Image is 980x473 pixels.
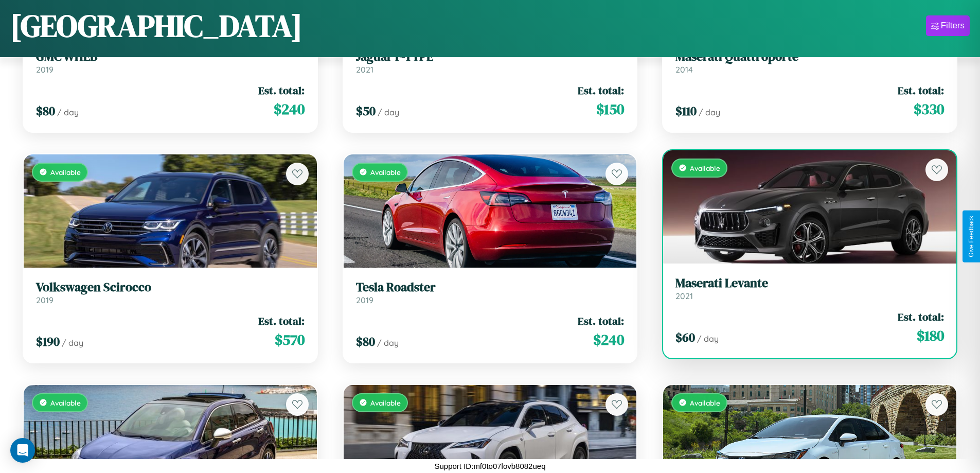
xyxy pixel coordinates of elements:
[578,313,624,328] span: Est. total:
[914,99,944,119] span: $ 330
[356,49,625,75] a: Jaguar F-TYPE2021
[258,313,305,328] span: Est. total:
[36,295,54,305] span: 2019
[690,398,720,407] span: Available
[275,329,305,350] span: $ 570
[675,291,693,301] span: 2021
[356,333,375,350] span: $ 80
[690,164,720,172] span: Available
[62,338,83,348] span: / day
[356,49,625,64] h3: Jaguar F-TYPE
[36,333,60,350] span: $ 190
[926,15,970,36] button: Filters
[898,83,944,98] span: Est. total:
[593,329,624,350] span: $ 240
[675,64,693,75] span: 2014
[435,459,546,473] p: Support ID: mf0to07lovb8082ueq
[50,168,81,177] span: Available
[675,49,944,64] h3: Maserati Quattroporte
[356,64,373,75] span: 2021
[697,334,719,344] span: / day
[36,280,305,305] a: Volkswagen Scirocco2019
[675,49,944,75] a: Maserati Quattroporte2014
[258,83,305,98] span: Est. total:
[898,309,944,324] span: Est. total:
[36,102,55,119] span: $ 80
[36,64,54,75] span: 2019
[378,107,399,117] span: / day
[356,280,625,305] a: Tesla Roadster2019
[10,5,302,47] h1: [GEOGRAPHIC_DATA]
[377,338,399,348] span: / day
[50,398,81,407] span: Available
[356,280,625,295] h3: Tesla Roadster
[675,276,944,301] a: Maserati Levante2021
[356,102,376,119] span: $ 50
[699,107,720,117] span: / day
[36,280,305,295] h3: Volkswagen Scirocco
[370,398,401,407] span: Available
[675,102,697,119] span: $ 110
[578,83,624,98] span: Est. total:
[370,168,401,177] span: Available
[968,216,975,257] div: Give Feedback
[675,329,695,346] span: $ 60
[36,49,305,75] a: GMC WHEB2019
[57,107,79,117] span: / day
[941,21,965,31] div: Filters
[356,295,373,305] span: 2019
[596,99,624,119] span: $ 150
[917,325,944,346] span: $ 180
[10,438,35,463] div: Open Intercom Messenger
[675,276,944,291] h3: Maserati Levante
[274,99,305,119] span: $ 240
[36,49,305,64] h3: GMC WHEB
